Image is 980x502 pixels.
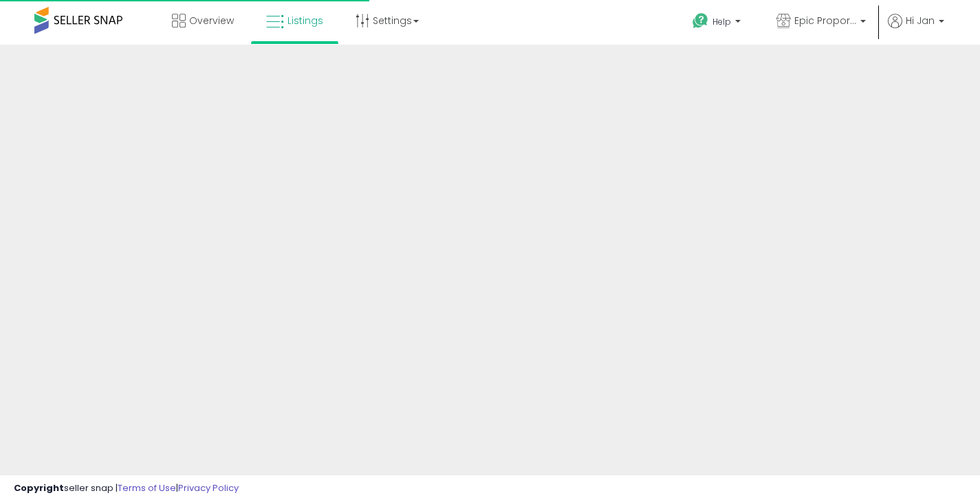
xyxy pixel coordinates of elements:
a: Help [682,2,754,45]
span: Hi Jan [906,14,935,27]
a: Terms of Use [118,481,176,494]
div: seller snap | | [14,482,239,495]
span: Help [712,16,731,27]
i: Get Help [692,12,709,30]
strong: Copyright [14,481,64,494]
span: Listings [287,14,323,27]
span: Overview [189,14,234,27]
a: Hi Jan [888,14,944,45]
span: Epic Proportions [794,14,856,27]
a: Privacy Policy [178,481,239,494]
